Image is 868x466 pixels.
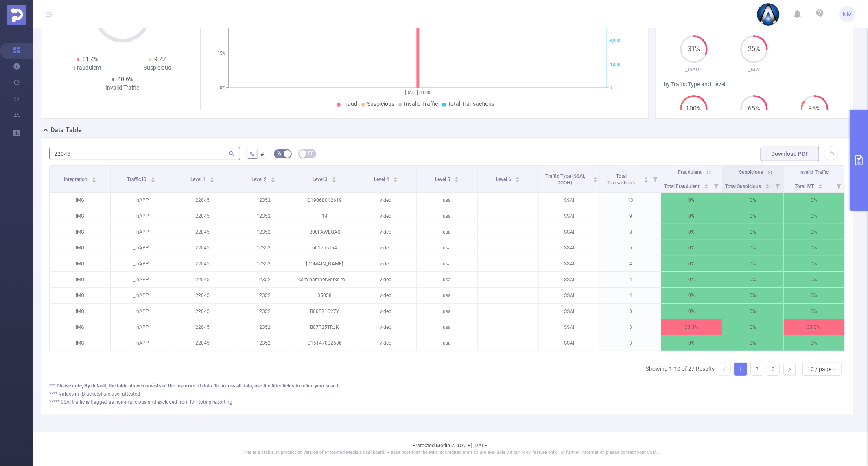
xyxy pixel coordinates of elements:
[50,272,110,287] p: IMG
[454,176,459,181] div: Sort
[294,304,355,319] p: B00E81O27Y
[154,56,166,62] span: 9.2%
[332,179,337,182] i: icon: caret-down
[233,240,294,256] p: 12352
[417,256,477,271] p: usa
[722,208,783,224] p: 0%
[111,208,171,224] p: _InAPP
[448,101,494,107] span: Total Transactions
[600,288,661,303] p: 4
[277,151,282,156] i: icon: bg-colors
[843,6,852,22] span: NM
[294,335,355,351] p: G15147002586
[735,363,747,375] a: 1
[784,288,844,303] p: 0%
[210,179,214,182] i: icon: caret-down
[661,193,722,208] p: 0%
[271,179,275,182] i: icon: caret-down
[342,101,357,107] span: Fraud
[50,304,110,319] p: IMG
[833,179,844,192] i: Filter menu
[294,240,355,256] p: b017jevtp4
[172,256,233,271] p: 22045
[50,224,110,240] p: IMG
[355,304,416,319] p: video
[294,208,355,224] p: 14
[722,240,783,256] p: 0%
[600,208,661,224] p: 9
[539,335,599,351] p: SSAI
[127,177,148,182] span: Traffic ID
[172,319,233,335] p: 22045
[294,256,355,271] p: [DOMAIN_NAME]
[355,193,416,208] p: video
[539,208,599,224] p: SSAI
[50,319,110,335] p: IMG
[313,177,329,182] span: Level 3
[417,224,477,240] p: usa
[610,85,612,90] tspan: 0
[832,367,837,372] i: icon: down
[111,304,171,319] p: _InAPP
[515,176,520,181] div: Sort
[50,208,110,224] p: IMG
[87,83,157,92] div: Invalid Traffic
[593,179,597,182] i: icon: caret-down
[111,335,171,351] p: _InAPP
[271,176,275,178] i: icon: caret-up
[661,256,722,271] p: 0%
[417,208,477,224] p: usa
[92,176,96,178] i: icon: caret-up
[172,240,233,256] p: 22045
[49,147,240,160] input: Search...
[740,46,768,53] span: 25%
[734,363,747,376] li: 1
[704,183,709,188] div: Sort
[784,208,844,224] p: 0%
[111,193,171,208] p: _InAPP
[355,335,416,351] p: video
[644,179,648,182] i: icon: caret-down
[783,363,796,376] li: Next Page
[722,304,783,319] p: 0%
[172,193,233,208] p: 22045
[680,106,708,112] span: 100%
[784,240,844,256] p: 0%
[454,179,459,182] i: icon: caret-down
[718,363,731,376] li: Previous Page
[784,272,844,287] p: 0%
[50,256,110,271] p: IMG
[7,5,26,25] img: Protected Media
[801,106,829,112] span: 85%
[417,193,477,208] p: usa
[722,335,783,351] p: 0%
[661,288,722,303] p: 0%
[678,169,702,175] span: Fraudulent
[83,56,98,62] span: 31.4%
[233,256,294,271] p: 12352
[644,176,648,178] i: icon: caret-up
[111,319,171,335] p: _InAPP
[600,224,661,240] p: 8
[294,193,355,208] p: G19068012619
[539,256,599,271] p: SSAI
[49,382,845,389] div: *** Please note, By default, the table above consists of the top rows of data. To access all data...
[772,179,783,192] i: Filter menu
[646,363,715,376] li: Showing 1-10 of 27 Results
[607,173,636,186] span: Total Transactions
[665,184,701,189] span: Total Fraudulent
[818,186,823,188] i: icon: caret-down
[661,240,722,256] p: 0%
[49,398,845,406] div: ***** SSAI traffic is flagged as non-malicious and excluded from IVT totals reporting
[600,240,661,256] p: 5
[593,176,597,178] i: icon: caret-up
[722,193,783,208] p: 0%
[172,208,233,224] p: 22045
[367,101,394,107] span: Suspicious
[539,272,599,287] p: SSAI
[649,166,661,192] i: Filter menu
[711,179,722,192] i: Filter menu
[787,367,792,372] i: icon: right
[661,319,722,335] p: 33.3%
[722,319,783,335] p: 0%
